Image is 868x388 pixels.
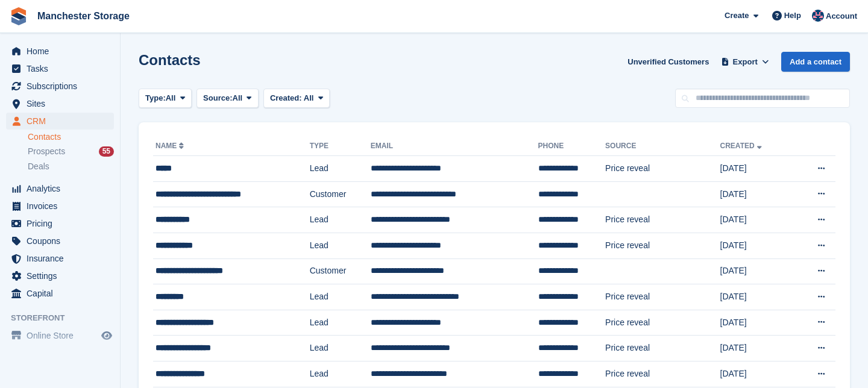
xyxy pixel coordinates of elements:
[725,10,749,22] span: Create
[166,92,176,104] span: All
[6,250,114,267] a: menu
[6,78,114,95] a: menu
[605,310,720,336] td: Price reveal
[310,181,371,207] td: Customer
[99,146,114,157] div: 55
[145,92,166,104] span: Type:
[27,285,99,302] span: Capital
[310,361,371,387] td: Lead
[6,43,114,60] a: menu
[720,310,794,336] td: [DATE]
[27,215,99,232] span: Pricing
[197,89,259,108] button: Source: All
[733,56,758,68] span: Export
[720,361,794,387] td: [DATE]
[27,268,99,284] span: Settings
[371,137,538,156] th: Email
[6,215,114,232] a: menu
[310,310,371,336] td: Lead
[719,52,772,72] button: Export
[310,233,371,258] td: Lead
[27,43,99,60] span: Home
[720,233,794,258] td: [DATE]
[28,146,65,157] span: Prospects
[304,93,314,102] span: All
[784,10,801,22] span: Help
[28,160,114,173] a: Deals
[263,89,330,108] button: Created: All
[310,137,371,156] th: Type
[6,327,114,344] a: menu
[720,284,794,310] td: [DATE]
[28,161,49,172] span: Deals
[6,285,114,302] a: menu
[781,52,850,72] a: Add a contact
[203,92,232,104] span: Source:
[826,10,857,22] span: Account
[28,145,114,158] a: Prospects 55
[310,207,371,233] td: Lead
[27,180,99,197] span: Analytics
[623,52,714,72] a: Unverified Customers
[33,6,134,26] a: Manchester Storage
[310,336,371,361] td: Lead
[605,233,720,258] td: Price reveal
[11,312,120,324] span: Storefront
[27,60,99,77] span: Tasks
[310,284,371,310] td: Lead
[720,336,794,361] td: [DATE]
[720,207,794,233] td: [DATE]
[720,142,764,150] a: Created
[27,250,99,267] span: Insurance
[6,233,114,249] a: menu
[605,207,720,233] td: Price reveal
[270,93,302,102] span: Created:
[310,156,371,182] td: Lead
[310,258,371,284] td: Customer
[605,156,720,182] td: Price reveal
[6,198,114,214] a: menu
[27,233,99,249] span: Coupons
[6,113,114,130] a: menu
[28,131,114,143] a: Contacts
[27,113,99,130] span: CRM
[605,361,720,387] td: Price reveal
[139,52,201,68] h1: Contacts
[605,336,720,361] td: Price reveal
[10,7,28,25] img: stora-icon-8386f47178a22dfd0bd8f6a31ec36ba5ce8667c1dd55bd0f319d3a0aa187defe.svg
[27,198,99,214] span: Invoices
[27,78,99,95] span: Subscriptions
[27,327,99,344] span: Online Store
[720,258,794,284] td: [DATE]
[99,328,114,343] a: Preview store
[139,89,192,108] button: Type: All
[720,156,794,182] td: [DATE]
[233,92,243,104] span: All
[6,95,114,112] a: menu
[6,60,114,77] a: menu
[605,137,720,156] th: Source
[538,137,606,156] th: Phone
[605,284,720,310] td: Price reveal
[156,142,186,150] a: Name
[720,181,794,207] td: [DATE]
[6,180,114,197] a: menu
[6,268,114,284] a: menu
[27,95,99,112] span: Sites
